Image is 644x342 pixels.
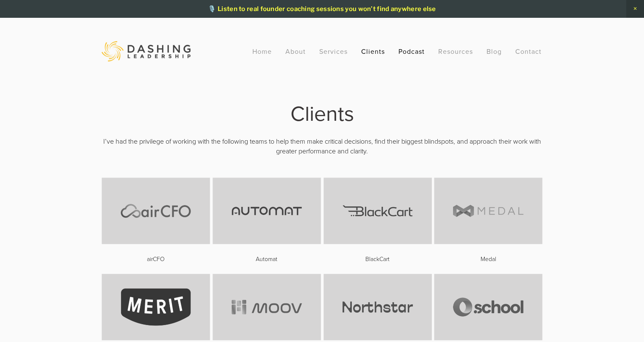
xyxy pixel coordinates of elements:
img: Dashing Leadership [102,41,191,61]
div: Medal [434,254,542,264]
a: Podcast [398,44,425,59]
img: Medal [434,178,542,244]
a: About [285,44,306,59]
div: BlackCart [323,254,432,264]
a: Home [252,44,272,59]
img: Northstar [323,274,432,340]
a: Blog [486,44,502,59]
a: Services [319,44,348,59]
p: I’ve had the privilege of working with the following teams to help them make critical decisions, ... [102,136,542,156]
h1: Clients [102,103,542,122]
img: Automat [213,178,321,244]
img: airCFO [102,178,210,244]
img: O.school [434,274,542,340]
div: Automat [213,254,321,264]
a: Clients [361,44,385,59]
img: Moov [213,274,321,340]
div: airCFO [102,254,210,264]
a: Contact [515,44,542,59]
img: BlackCart [323,178,432,244]
a: Resources [438,47,473,56]
img: Merit [102,274,210,340]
